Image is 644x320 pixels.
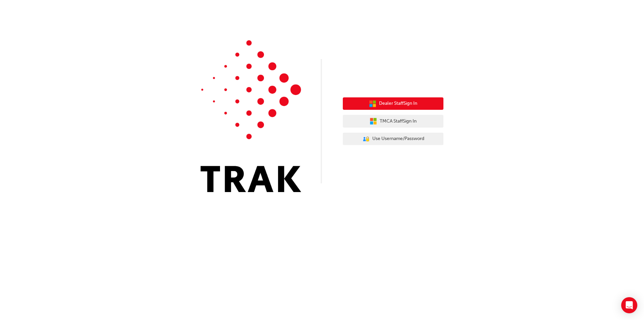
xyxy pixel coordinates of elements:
[343,133,443,145] button: Use Username/Password
[379,100,417,107] span: Dealer Staff Sign In
[343,97,443,110] button: Dealer StaffSign In
[372,135,424,143] span: Use Username/Password
[380,118,417,125] span: TMCA Staff Sign In
[621,297,637,313] div: Open Intercom Messenger
[343,115,443,128] button: TMCA StaffSign In
[201,40,301,192] img: Trak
